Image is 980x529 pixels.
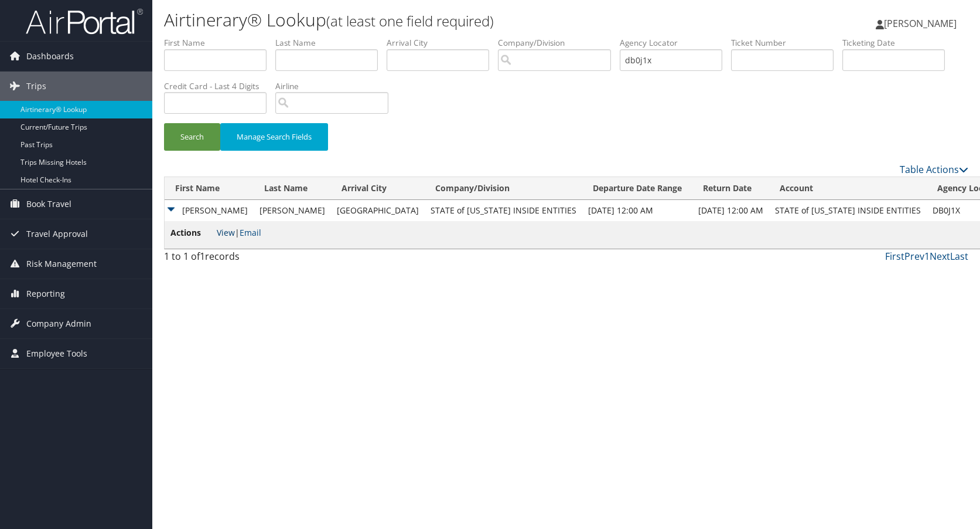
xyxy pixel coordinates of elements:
span: 1 [200,250,205,263]
th: First Name: activate to sort column ascending [165,177,254,200]
th: Account: activate to sort column ascending [769,177,927,200]
a: View [217,227,235,238]
th: Departure Date Range: activate to sort column ascending [582,177,692,200]
span: | [217,227,261,238]
td: [DATE] 12:00 AM [582,200,692,221]
span: [PERSON_NAME] [884,17,957,30]
td: [DATE] 12:00 AM [692,200,769,221]
td: STATE of [US_STATE] INSIDE ENTITIES [425,200,582,221]
span: Company Admin [26,309,91,338]
button: Search [164,123,220,151]
span: Actions [170,226,214,239]
small: (at least one field required) [326,11,494,30]
a: 1 [924,250,930,263]
a: Email [240,227,261,238]
th: Arrival City: activate to sort column ascending [331,177,425,200]
label: Last Name [275,37,387,49]
td: [PERSON_NAME] [254,200,331,221]
div: 1 to 1 of records [164,249,352,269]
button: Manage Search Fields [220,123,328,151]
span: Risk Management [26,249,97,279]
label: Airline [275,80,397,92]
label: Credit Card - Last 4 Digits [164,80,275,92]
span: Trips [26,72,46,101]
a: Next [930,250,950,263]
a: First [885,250,904,263]
td: [PERSON_NAME] [165,200,254,221]
span: Travel Approval [26,219,88,249]
th: Return Date: activate to sort column ascending [692,177,769,200]
a: Last [950,250,968,263]
label: Arrival City [387,37,498,49]
label: Company/Division [498,37,620,49]
label: First Name [164,37,275,49]
span: Employee Tools [26,339,87,368]
span: Dashboards [26,42,74,71]
span: Book Travel [26,189,71,219]
a: [PERSON_NAME] [876,6,968,41]
img: airportal-logo.png [26,8,143,35]
td: STATE of [US_STATE] INSIDE ENTITIES [769,200,927,221]
h1: Airtinerary® Lookup [164,8,700,32]
a: Prev [904,250,924,263]
label: Agency Locator [620,37,731,49]
label: Ticketing Date [842,37,954,49]
td: [GEOGRAPHIC_DATA] [331,200,425,221]
label: Ticket Number [731,37,842,49]
a: Table Actions [900,163,968,176]
span: Reporting [26,279,65,308]
th: Last Name: activate to sort column ascending [254,177,331,200]
th: Company/Division [425,177,582,200]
